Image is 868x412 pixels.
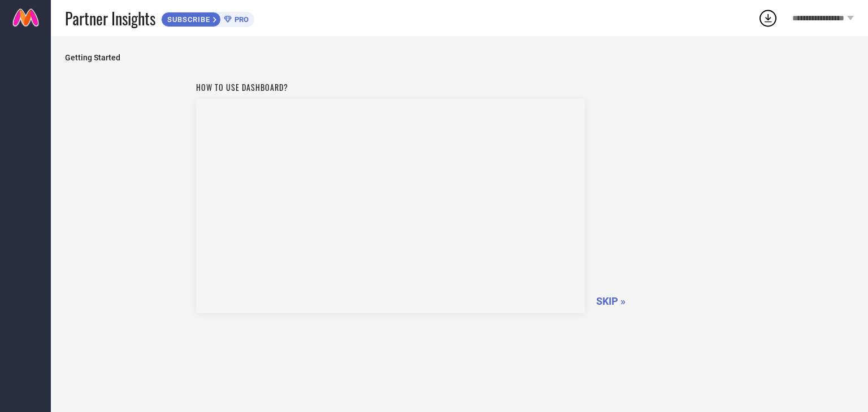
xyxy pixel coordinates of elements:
span: SUBSCRIBE [162,15,213,24]
h1: How to use dashboard? [196,81,585,93]
div: Open download list [758,8,778,28]
span: Getting Started [65,53,854,62]
a: SUBSCRIBEPRO [161,9,254,27]
span: SKIP » [596,295,626,307]
span: PRO [232,15,249,24]
iframe: YouTube video player [196,99,585,313]
span: Partner Insights [65,7,155,30]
